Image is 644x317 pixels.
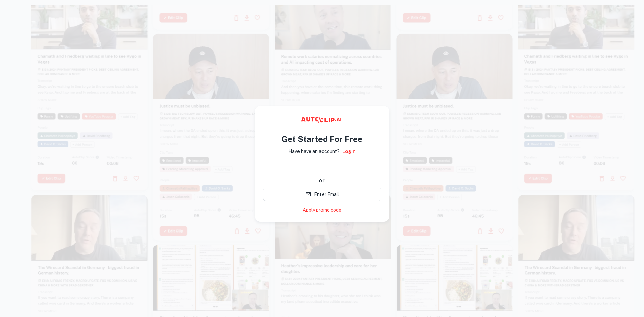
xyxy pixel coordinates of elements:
h4: Get Started For Free [282,133,362,145]
button: Enter Email [263,188,381,201]
iframe: Nút Đăng nhập bằng Google [260,160,385,175]
div: - or - [263,177,381,185]
p: Have have an account? [288,148,340,155]
a: Login [342,148,356,155]
a: Apply promo code [303,206,341,214]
